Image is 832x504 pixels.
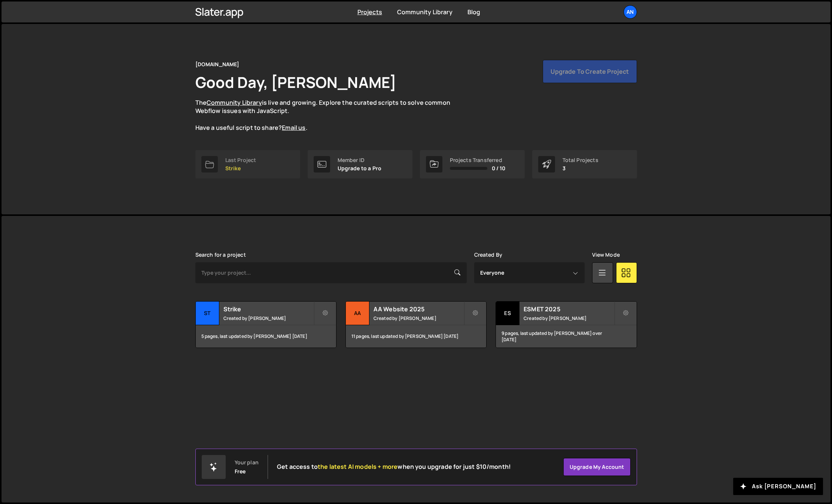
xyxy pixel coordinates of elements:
h1: Good Day, [PERSON_NAME] [195,72,397,92]
div: St [196,302,219,325]
label: Created By [474,252,503,258]
div: Your plan [235,459,259,465]
div: 5 pages, last updated by [PERSON_NAME] [DATE] [196,325,336,348]
div: Free [235,468,246,474]
a: Community Library [397,8,452,16]
h2: ESMET 2025 [524,305,614,313]
span: 0 / 10 [492,165,506,171]
small: Created by [PERSON_NAME] [524,315,614,321]
h2: AA Website 2025 [374,305,464,313]
label: View Mode [592,252,620,258]
div: Total Projects [563,157,598,163]
p: Upgrade to a Pro [338,165,382,171]
div: Last Project [225,157,256,163]
label: Search for a project [195,252,246,258]
a: AA AA Website 2025 Created by [PERSON_NAME] 11 pages, last updated by [PERSON_NAME] [DATE] [345,301,487,348]
div: AA [346,302,369,325]
a: St Strike Created by [PERSON_NAME] 5 pages, last updated by [PERSON_NAME] [DATE] [195,301,336,348]
small: Created by [PERSON_NAME] [374,315,464,321]
p: 3 [563,165,598,171]
p: The is live and growing. Explore the curated scripts to solve common Webflow issues with JavaScri... [195,98,465,132]
div: 11 pages, last updated by [PERSON_NAME] [DATE] [346,325,486,348]
a: Email us [282,123,305,132]
a: Projects [357,8,382,16]
a: Blog [467,8,481,16]
a: Last Project Strike [195,150,300,178]
div: Projects Transferred [450,157,506,163]
span: the latest AI models + more [318,462,397,471]
div: 9 pages, last updated by [PERSON_NAME] over [DATE] [496,325,636,348]
div: ES [496,302,519,325]
a: ES ESMET 2025 Created by [PERSON_NAME] 9 pages, last updated by [PERSON_NAME] over [DATE] [496,301,637,348]
a: Upgrade my account [563,458,631,476]
a: Community Library [207,98,262,107]
a: An [624,5,637,19]
h2: Get access to when you upgrade for just $10/month! [277,463,511,470]
div: [DOMAIN_NAME] [195,60,240,69]
div: Member ID [338,157,382,163]
small: Created by [PERSON_NAME] [223,315,314,321]
button: Ask [PERSON_NAME] [733,478,823,495]
h2: Strike [223,305,314,313]
input: Type your project... [195,262,467,283]
p: Strike [225,165,256,171]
